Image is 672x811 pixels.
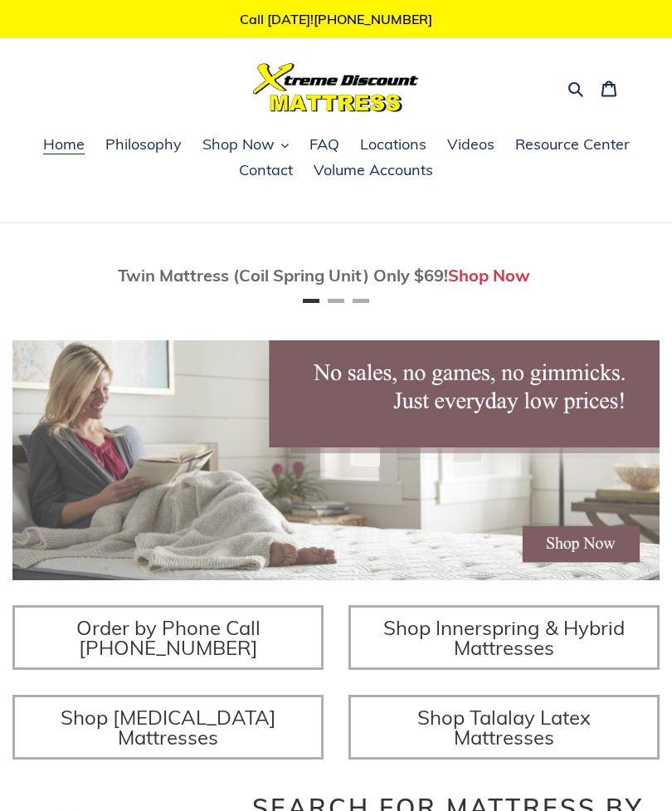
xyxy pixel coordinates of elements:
button: Page 3 [353,299,369,303]
span: FAQ [309,134,339,154]
a: Order by Phone Call [PHONE_NUMBER] [12,605,324,670]
button: Shop Now [194,133,297,158]
a: Shop Talalay Latex Mattresses [348,695,660,760]
span: Shop Now [202,134,275,154]
a: Volume Accounts [305,159,441,183]
img: herobannermay2022-1652879215306_1200x.jpg [12,340,660,580]
span: Volume Accounts [314,160,433,180]
img: Xtreme Discount Mattress [253,63,419,112]
a: Resource Center [507,133,638,158]
span: Home [43,134,85,154]
a: [PHONE_NUMBER] [314,11,432,27]
a: Home [35,133,93,158]
a: Shop Now [448,265,530,286]
span: Contact [239,160,293,180]
span: Videos [447,134,494,154]
span: Resource Center [515,134,630,154]
a: Shop [MEDICAL_DATA] Mattresses [12,695,324,760]
span: Order by Phone Call [PHONE_NUMBER] [76,615,261,660]
span: Shop [MEDICAL_DATA] Mattresses [61,705,276,750]
button: Page 1 [303,299,319,303]
a: Shop Innerspring & Hybrid Mattresses [348,605,660,670]
a: Locations [352,133,435,158]
span: Locations [360,134,426,154]
span: Shop Innerspring & Hybrid Mattresses [383,615,625,660]
a: Videos [439,133,503,158]
button: Page 2 [328,299,344,303]
span: Philosophy [105,134,182,154]
a: FAQ [301,133,348,158]
a: Philosophy [97,133,190,158]
a: Contact [231,159,301,183]
span: Shop Talalay Latex Mattresses [417,705,591,750]
span: Twin Mattress (Coil Spring Unit) Only $69! [118,265,448,286]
